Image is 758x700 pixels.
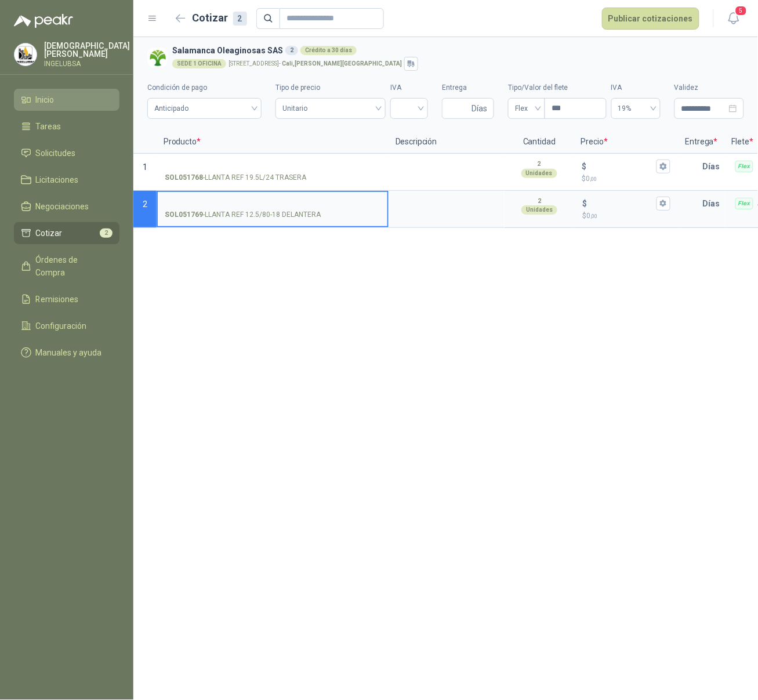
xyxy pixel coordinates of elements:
[36,147,76,159] span: Solicitudes
[589,162,654,171] input: $$0,00
[14,169,119,191] a: Licitaciones
[300,46,357,55] div: Crédito a 30 días
[14,89,119,111] a: Inicio
[14,115,119,137] a: Tareas
[703,155,725,178] p: Días
[282,100,379,117] span: Unitario
[505,130,574,154] p: Cantidad
[285,46,298,55] div: 2
[193,10,247,26] h2: Cotizar
[100,229,113,238] span: 2
[157,130,389,154] p: Producto
[165,209,321,220] p: - LLANTA REF 12.5/80-18 DELANTERA
[36,173,79,186] span: Licitaciones
[154,100,255,117] span: Anticipado
[508,82,607,93] label: Tipo/Valor del flete
[147,82,262,93] label: Condición de pago
[618,100,654,117] span: 19%
[389,130,505,154] p: Descripción
[703,192,725,215] p: Días
[679,130,725,154] p: Entrega
[36,253,108,279] span: Órdenes de Compra
[590,213,597,219] span: ,00
[172,44,739,57] h3: Salamanca Oleaginosas SAS
[735,161,753,172] div: Flex
[590,176,597,182] span: ,00
[390,82,428,93] label: IVA
[36,200,89,213] span: Negociaciones
[574,130,679,154] p: Precio
[14,249,119,284] a: Órdenes de Compra
[611,82,661,93] label: IVA
[582,160,587,173] p: $
[143,200,147,209] span: 2
[36,93,55,106] span: Inicio
[515,100,538,117] span: Flex
[36,293,79,306] span: Remisiones
[143,162,147,172] span: 1
[275,82,386,93] label: Tipo de precio
[36,346,102,359] span: Manuales y ayuda
[14,315,119,337] a: Configuración
[735,198,753,209] div: Flex
[44,42,130,58] p: [DEMOGRAPHIC_DATA] [PERSON_NAME]
[147,48,168,68] img: Company Logo
[233,12,247,26] div: 2
[582,197,587,210] p: $
[165,209,203,220] strong: SOL051769
[44,60,130,67] p: INGELUBSA
[589,199,654,208] input: $$0,00
[14,222,119,244] a: Cotizar2
[657,159,670,173] button: $$0,00
[472,99,487,118] span: Días
[538,159,541,169] p: 2
[36,320,87,332] span: Configuración
[735,5,748,16] span: 5
[582,173,670,184] p: $
[521,205,557,215] div: Unidades
[14,142,119,164] a: Solicitudes
[521,169,557,178] div: Unidades
[14,43,37,66] img: Company Logo
[165,200,380,208] input: SOL051769-LLANTA REF 12.5/80-18 DELANTERA
[442,82,494,93] label: Entrega
[14,14,73,28] img: Logo peakr
[586,175,597,183] span: 0
[723,8,744,29] button: 5
[36,120,61,133] span: Tareas
[657,197,670,211] button: $$0,00
[538,197,541,206] p: 2
[14,342,119,364] a: Manuales y ayuda
[229,61,402,67] p: [STREET_ADDRESS] -
[172,59,226,68] div: SEDE 1 OFICINA
[14,195,119,217] a: Negociaciones
[36,227,63,240] span: Cotizar
[602,8,699,30] button: Publicar cotizaciones
[165,172,203,183] strong: SOL051768
[582,211,670,222] p: $
[165,162,380,171] input: SOL051768-LLANTA REF 19.5L/24 TRASERA
[165,172,306,183] p: - LLANTA REF 19.5L/24 TRASERA
[674,82,744,93] label: Validez
[14,288,119,310] a: Remisiones
[282,60,402,67] strong: Cali , [PERSON_NAME][GEOGRAPHIC_DATA]
[586,212,597,220] span: 0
